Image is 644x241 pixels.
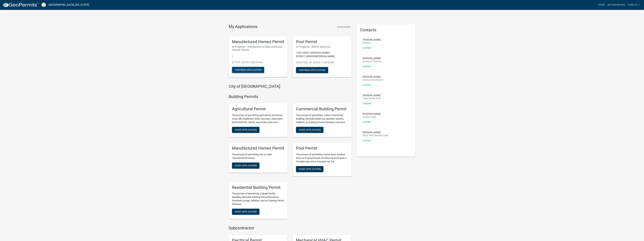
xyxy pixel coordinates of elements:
a: [GEOGRAPHIC_DATA], [US_STATE] [49,2,89,8]
img: Putnam County, Georgia [41,3,46,7]
span: Start Application [299,168,321,170]
h4: City of [GEOGRAPHIC_DATA] [229,84,352,89]
a: Contact [363,121,371,123]
span: Start Application [299,128,321,131]
p: [PERSON_NAME] [363,113,381,115]
a: Contact [363,65,371,68]
p: [PERSON_NAME] [363,57,381,59]
button: Continue Application [296,67,328,73]
p: Director [363,42,381,44]
p: The process of permitting new or used manufactured homes. [232,153,284,160]
p: The process of permitting: a New Commercial Building, Remodel, Build-out, Sprinkler System, Addit... [296,114,348,124]
button: Start Application [296,127,323,133]
button: Start Application [296,166,323,172]
a: pamlico [626,2,641,8]
h5: Pool Permit [296,39,348,44]
p: 477579 - [DATE] 10:08:04 AM [232,61,284,64]
p: [PERSON_NAME] [363,94,381,97]
p: 120C169001 | [PERSON_NAME] | [STREET_ADDRESS][PERSON_NAME] [296,51,348,58]
p: The process of permitting: a Single Family Dwelling, Remodel, Existing Home Relocation, Attached ... [232,192,284,206]
p: Short Term Rentals Clerk [363,134,388,137]
h4: My Applications [229,24,257,29]
span: Start Application [235,164,257,167]
a: Contact [363,102,371,105]
a: Home [597,2,606,8]
button: Start Application [232,127,259,133]
p: | [232,54,284,58]
p: Assistant Director [363,60,381,62]
h5: Agricultural Permit [232,107,284,111]
p: Zoning Coordinator [363,79,383,81]
p: [PERSON_NAME] [363,39,381,41]
button: Show More [336,24,352,30]
h4: Building Permits [229,94,352,99]
h4: Subcontractor [229,226,352,231]
a: Contact [363,46,371,49]
h6: In Progress - Introduction to Manufactured Homes Permit [232,45,284,52]
p: The process of permitting agricultural structures: Grain Silo, Implement Shed, Hay Barn, Dairy Ba... [232,114,284,124]
span: Start Application [235,128,257,131]
button: Start Application [232,209,259,215]
h5: Residential Building Permit [232,185,284,190]
p: County Clerk [363,116,381,118]
h5: Commercial Building Permit [296,107,348,111]
button: Start Application [232,163,259,169]
p: [PERSON_NAME] [363,76,383,78]
h6: In Progress - Admin Approval [296,45,348,48]
h5: Pool Permit [296,146,348,151]
p: The process of permitting: Indoor pool, Outdoor pool, an In-ground pool, an Above-ground pool, a ... [296,153,348,163]
h5: Contacts [360,28,412,33]
p: Lead Permit Tech [363,97,381,100]
a: Contact [363,84,371,86]
h5: Manufactured Homes Permit [232,146,284,151]
a: My Dashboard [606,2,626,8]
p: [PERSON_NAME] [363,131,388,134]
p: 2025-POOL-45 - [DATE] 11:28:38 AM [296,61,348,64]
h5: Manufactured Homes Permit [232,39,284,44]
a: Contact [363,139,371,142]
span: Start Application [235,210,257,213]
button: Continue Application [232,67,264,73]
